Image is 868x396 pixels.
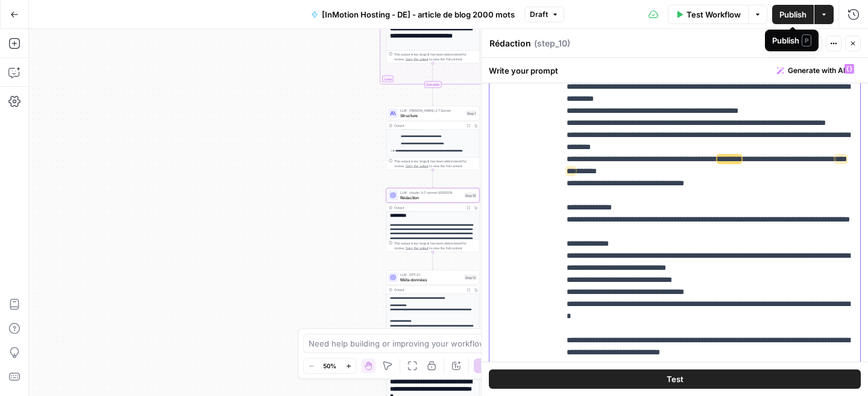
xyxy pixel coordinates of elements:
button: Test Workflow [668,5,748,24]
span: 50% [323,361,336,371]
div: Step 1 [466,110,477,116]
div: Output [394,287,463,292]
span: Generate with AI [788,65,845,76]
div: Output [394,123,463,128]
button: Draft [524,7,564,22]
g: Edge from step_3-iteration-end to step_1 [432,88,434,106]
div: Write your prompt [482,58,868,83]
div: Output [394,205,463,210]
span: ( step_10 ) [534,37,570,49]
g: Edge from step_1 to step_10 [432,170,434,188]
span: Rédaction [400,194,462,200]
span: Draft [530,9,548,20]
span: Copy the output [406,164,429,168]
div: Step 10 [464,193,477,198]
span: LLM · [PERSON_NAME] 3.7 Sonnet [400,108,464,113]
div: Complete [424,81,442,88]
span: LLM · claude-3-7-sonnet-20250219 [400,190,462,195]
span: Structure [400,112,464,118]
span: Publish [779,8,807,21]
span: [InMotion Hosting - DE] - article de blog 2000 mots [322,8,515,21]
div: This output is too large & has been abbreviated for review. to view the full content. [394,52,477,62]
button: [InMotion Hosting - DE] - article de blog 2000 mots [304,5,522,24]
button: Generate with AI [772,63,861,78]
span: P [802,34,811,46]
span: Copy the output [406,246,429,250]
span: Test Workflow [687,8,741,21]
span: Copy the output [406,57,429,61]
div: Publish [772,34,811,46]
div: This output is too large & has been abbreviated for review. to view the full content. [394,241,477,251]
div: This output is too large & has been abbreviated for review. to view the full content. [394,159,477,168]
div: Step 13 [464,275,477,280]
button: Test [489,369,861,389]
span: Méta données [400,276,462,283]
span: LLM · GPT-4.1 [400,272,462,277]
g: Edge from step_10 to step_13 [432,252,434,270]
textarea: Rédaction [489,37,531,49]
div: Complete [386,81,480,88]
span: Test [667,373,684,385]
button: Publish [772,5,814,24]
